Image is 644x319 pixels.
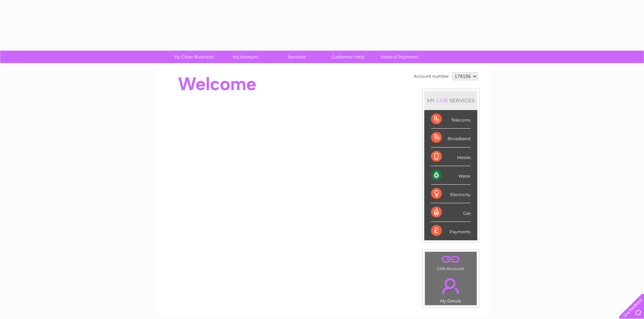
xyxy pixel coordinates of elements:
[427,274,475,298] a: .
[412,71,451,82] td: Account number
[435,97,449,104] div: LIVE
[431,203,471,222] div: Gas
[431,222,471,240] div: Payments
[431,166,471,185] div: Water
[427,254,475,265] a: .
[372,51,427,63] a: Make A Payment
[431,110,471,129] div: Telecoms
[166,51,222,63] a: My Clear Business
[431,129,471,147] div: Broadband
[424,91,477,110] div: MY SERVICES
[217,51,273,63] a: My Account
[425,251,477,273] td: Link Account
[320,51,376,63] a: Customer Help
[431,148,471,166] div: Mobile
[431,185,471,203] div: Electricity
[425,272,477,305] td: My Details
[269,51,325,63] a: Services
